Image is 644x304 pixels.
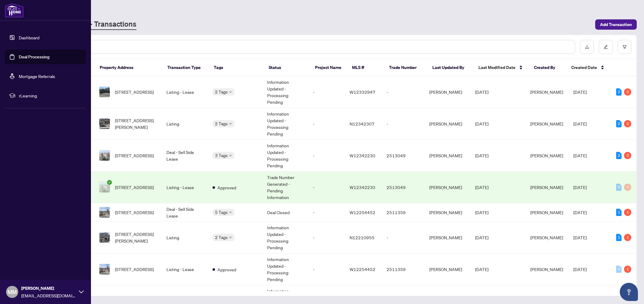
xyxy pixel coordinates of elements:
[163,59,209,76] th: Transaction Type
[8,288,17,296] span: MM
[566,59,609,76] th: Created Date
[573,153,587,158] span: [DATE]
[262,253,308,285] td: Information Updated - Processing Pending
[229,90,232,93] span: down
[350,89,375,95] span: W12332947
[107,180,112,185] span: check-circle
[428,59,474,76] th: Last Updated By
[308,108,345,140] td: -
[382,203,424,222] td: 2511359
[99,232,110,243] img: thumbnail-img
[573,121,587,126] span: [DATE]
[115,117,157,130] span: [STREET_ADDRESS][PERSON_NAME]
[262,203,308,222] td: Deal Closed
[616,234,622,241] div: 1
[162,222,208,253] td: Listing
[99,264,110,274] img: thumbnail-img
[229,211,232,214] span: down
[529,59,566,76] th: Created By
[215,234,228,241] span: 2 Tags
[21,292,76,299] span: [EMAIL_ADDRESS][DOMAIN_NAME]
[616,209,622,216] div: 1
[347,59,384,76] th: MLS #
[382,108,424,140] td: -
[310,59,347,76] th: Project Name
[99,87,110,97] img: thumbnail-img
[308,76,345,108] td: -
[115,89,154,95] span: [STREET_ADDRESS]
[573,235,587,240] span: [DATE]
[162,253,208,285] td: Listing - Lease
[19,92,82,99] span: rLearning
[624,88,631,96] div: 2
[162,203,208,222] td: Deal - Sell Side Lease
[308,172,345,203] td: -
[616,152,622,159] div: 2
[530,153,563,158] span: [PERSON_NAME]
[229,236,232,239] span: down
[308,203,345,222] td: -
[215,120,228,127] span: 2 Tags
[382,222,424,253] td: -
[262,76,308,108] td: Information Updated - Processing Pending
[624,152,631,159] div: 2
[115,209,154,216] span: [STREET_ADDRESS]
[475,266,488,272] span: [DATE]
[217,184,236,191] span: Approved
[350,266,375,272] span: W12254452
[382,172,424,203] td: 2513049
[308,222,345,253] td: -
[382,253,424,285] td: 2511359
[19,35,39,40] a: Dashboard
[384,59,427,76] th: Trade Number
[530,210,563,215] span: [PERSON_NAME]
[99,150,110,161] img: thumbnail-img
[424,203,471,222] td: [PERSON_NAME]
[424,253,471,285] td: [PERSON_NAME]
[308,140,345,172] td: -
[573,89,587,95] span: [DATE]
[350,185,375,190] span: W12342230
[424,108,471,140] td: [PERSON_NAME]
[580,40,594,54] button: download
[573,266,587,272] span: [DATE]
[21,285,76,292] span: [PERSON_NAME]
[475,89,488,95] span: [DATE]
[616,266,622,273] div: 0
[600,20,632,29] span: Add Transaction
[530,121,563,126] span: [PERSON_NAME]
[215,88,228,95] span: 2 Tags
[475,185,488,190] span: [DATE]
[262,140,308,172] td: Information Updated - Processing Pending
[382,140,424,172] td: 2513049
[624,209,631,216] div: 1
[229,154,232,157] span: down
[99,119,110,129] img: thumbnail-img
[475,235,488,240] span: [DATE]
[215,209,228,216] span: 5 Tags
[624,266,631,273] div: 1
[475,153,488,158] span: [DATE]
[616,88,622,96] div: 2
[262,222,308,253] td: Information Updated - Processing Pending
[571,64,597,71] span: Created Date
[115,231,157,244] span: [STREET_ADDRESS][PERSON_NAME]
[624,234,631,241] div: 1
[264,59,310,76] th: Status
[19,74,55,79] a: Mortgage Referrals
[475,121,488,126] span: [DATE]
[585,45,589,49] span: download
[209,59,264,76] th: Tags
[5,3,24,18] img: logo
[599,40,613,54] button: edit
[115,184,154,191] span: [STREET_ADDRESS]
[624,120,631,127] div: 2
[424,140,471,172] td: [PERSON_NAME]
[162,108,208,140] td: Listing
[162,76,208,108] td: Listing - Lease
[162,140,208,172] td: Deal - Sell Side Lease
[620,283,638,301] button: Open asap
[622,45,627,49] span: filter
[424,172,471,203] td: [PERSON_NAME]
[530,235,563,240] span: [PERSON_NAME]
